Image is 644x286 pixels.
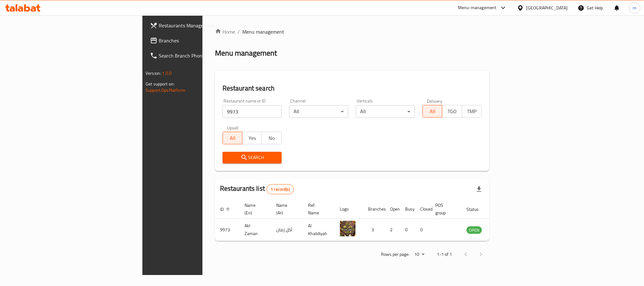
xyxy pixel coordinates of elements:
[271,219,303,241] td: أكل زمان
[445,107,459,116] span: TGO
[335,200,363,219] th: Logo
[223,152,282,163] button: Search
[385,219,400,241] td: 2
[242,132,262,144] button: Yes
[220,184,294,194] h2: Restaurants list
[159,52,245,59] span: Search Branch Phone
[442,105,462,118] button: TGO
[215,200,516,241] table: enhanced table
[159,22,245,29] span: Restaurants Management
[239,219,271,241] td: Akl Zaman
[303,219,335,241] td: Al Khalidiyah
[462,105,482,118] button: TMP
[363,219,385,241] td: 3
[146,69,161,77] span: Version:
[465,107,479,116] span: TMP
[340,221,355,236] img: Akl Zaman
[458,4,497,12] div: Menu-management
[437,250,452,258] p: 1-1 of 1
[466,226,482,234] div: OPEN
[146,86,185,94] a: Support.OpsPlatform
[400,200,415,219] th: Busy
[242,28,284,36] span: Menu management
[225,134,240,143] span: All
[289,105,348,118] div: All
[159,37,245,44] span: Branches
[400,219,415,241] td: 0
[245,201,264,217] span: Name (En)
[261,132,281,144] button: No
[145,48,250,63] a: Search Branch Phone
[412,250,427,259] div: Rows per page:
[223,84,482,93] h2: Restaurant search
[425,107,440,116] span: All
[146,80,174,88] span: Get support on:
[220,206,232,213] span: ID
[245,134,259,143] span: Yes
[228,154,277,162] span: Search
[267,186,294,192] span: 1 record(s)
[466,206,487,213] span: Status
[308,201,327,217] span: Ref. Name
[466,227,482,234] span: OPEN
[267,184,294,194] div: Total records count
[385,200,400,219] th: Open
[215,28,489,36] nav: breadcrumb
[363,200,385,219] th: Branches
[227,125,239,130] label: Upsell
[162,69,172,77] span: 1.0.0
[381,250,409,258] p: Rows per page:
[415,219,430,241] td: 0
[223,105,282,118] input: Search for restaurant name or ID..
[264,134,279,143] span: No
[633,4,636,11] span: m
[427,99,443,103] label: Delivery
[356,105,415,118] div: All
[215,48,277,58] h2: Menu management
[145,33,250,48] a: Branches
[145,18,250,33] a: Restaurants Management
[415,200,430,219] th: Closed
[422,105,442,118] button: All
[526,4,568,11] div: [GEOGRAPHIC_DATA]
[223,132,242,144] button: All
[435,201,454,217] span: POS group
[471,182,487,197] div: Export file
[276,201,295,217] span: Name (Ar)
